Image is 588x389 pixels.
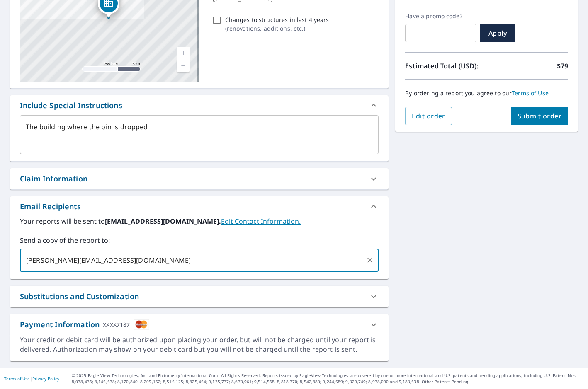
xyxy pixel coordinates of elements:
[405,89,568,97] p: By ordering a report you agree to our
[177,47,190,59] a: Current Level 17, Zoom In
[72,372,584,385] p: © 2025 Eagle View Technologies, Inc. and Pictometry International Corp. All Rights Reserved. Repo...
[20,291,139,302] div: Substitutions and Customization
[412,111,445,121] span: Edit order
[26,123,373,147] textarea: The building where the pin is dropped
[405,12,476,20] label: Have a promo code?
[20,173,87,184] div: Claim Information
[364,254,376,266] button: Clear
[486,29,508,38] span: Apply
[512,89,549,97] a: Terms of Use
[20,235,379,245] label: Send a copy of the report to:
[20,319,149,330] div: Payment Information
[225,24,329,33] p: ( renovations, additions, etc. )
[105,217,221,226] b: [EMAIL_ADDRESS][DOMAIN_NAME].
[4,376,30,382] a: Terms of Use
[20,216,379,226] label: Your reports will be sent to
[103,319,130,330] div: XXXX7187
[518,111,562,121] span: Submit order
[32,376,59,382] a: Privacy Policy
[20,100,122,111] div: Include Special Instructions
[10,286,389,307] div: Substitutions and Customization
[134,319,149,330] img: cardImage
[405,107,452,125] button: Edit order
[10,314,389,335] div: Payment InformationXXXX7187cardImage
[10,95,389,115] div: Include Special Instructions
[10,168,389,189] div: Claim Information
[557,61,568,71] p: $79
[511,107,569,125] button: Submit order
[221,217,301,226] a: EditContactInfo
[225,15,329,24] p: Changes to structures in last 4 years
[20,201,81,212] div: Email Recipients
[177,59,190,72] a: Current Level 17, Zoom Out
[20,335,379,354] div: Your credit or debit card will be authorized upon placing your order, but will not be charged unt...
[4,376,59,381] p: |
[480,24,515,42] button: Apply
[10,196,389,216] div: Email Recipients
[405,61,486,71] p: Estimated Total (USD):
